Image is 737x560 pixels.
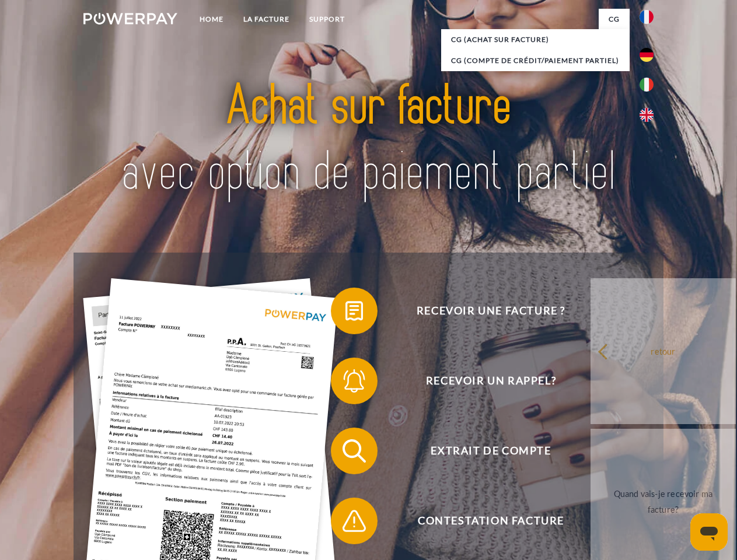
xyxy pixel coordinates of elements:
[83,13,177,24] img: logo-powerpay-white.svg
[190,9,233,30] a: Home
[348,428,634,474] span: Extrait de compte
[331,498,634,544] button: Contestation Facture
[598,486,729,517] div: Quand vais-je recevoir ma facture?
[331,428,634,474] button: Extrait de compte
[340,506,369,535] img: qb_warning.svg
[340,296,369,325] img: qb_bill.svg
[640,48,654,62] img: de
[340,366,369,395] img: qb_bell.svg
[299,9,355,30] a: Support
[331,358,634,404] button: Recevoir un rappel?
[348,358,634,404] span: Recevoir un rappel?
[441,29,630,50] a: CG (achat sur facture)
[233,9,299,30] a: LA FACTURE
[348,498,634,544] span: Contestation Facture
[640,78,654,92] img: it
[331,288,634,334] button: Recevoir une facture ?
[111,56,626,223] img: title-powerpay_fr.svg
[599,9,630,30] a: CG
[340,436,369,466] img: qb_search.svg
[441,50,630,71] a: CG (Compte de crédit/paiement partiel)
[598,343,729,359] div: retour
[348,288,634,334] span: Recevoir une facture ?
[640,108,654,122] img: en
[640,10,654,24] img: fr
[690,513,728,551] iframe: Bouton de lancement de la fenêtre de messagerie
